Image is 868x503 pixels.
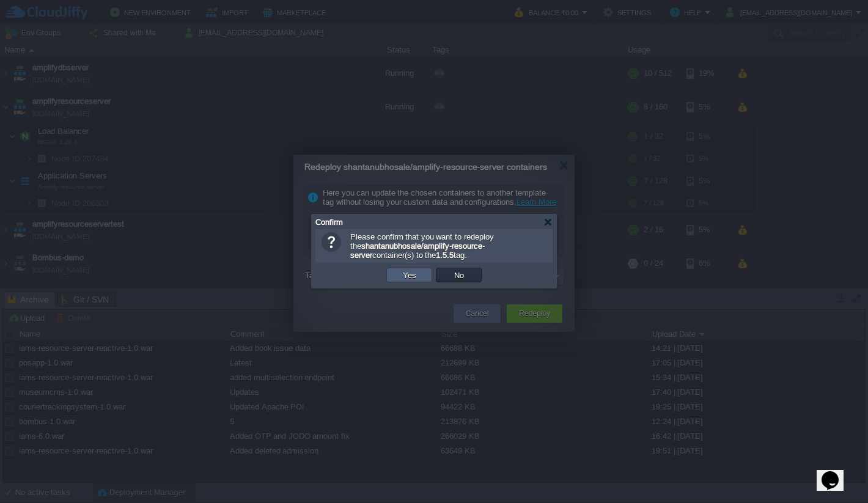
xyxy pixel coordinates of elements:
[399,270,420,281] button: Yes
[451,270,468,281] button: No
[350,241,485,260] b: shantanubhosale/amplify-resource-server
[315,218,343,227] span: Confirm
[817,454,856,491] iframe: chat widget
[436,251,454,260] b: 1.5.5
[350,232,494,260] span: Please confirm that you want to redeploy the container(s) to the tag.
